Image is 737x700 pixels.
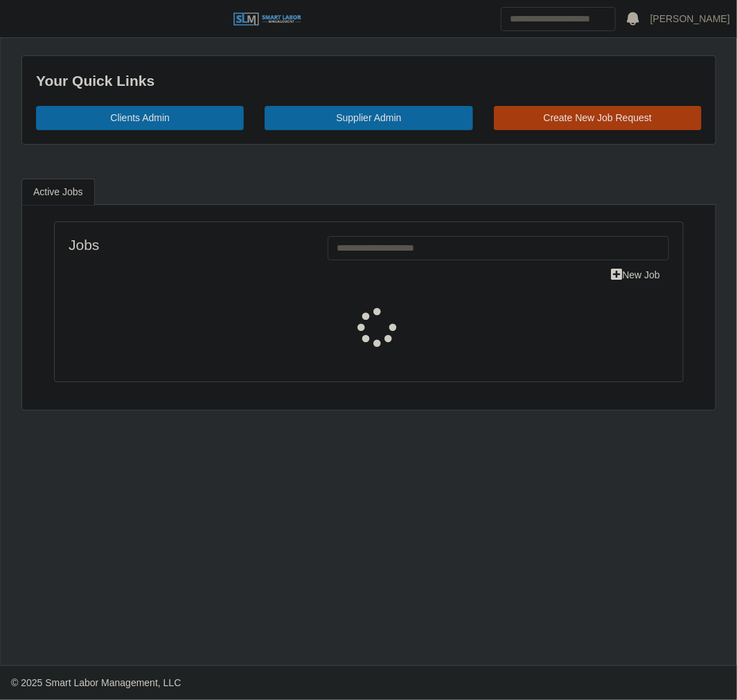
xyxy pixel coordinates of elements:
a: New Job [603,263,669,287]
span: © 2025 Smart Labor Management, LLC [11,677,181,688]
a: Create New Job Request [494,106,702,130]
h4: Jobs [69,236,307,253]
img: SLM Logo [233,12,302,27]
a: [PERSON_NAME] [650,12,730,26]
div: Your Quick Links [36,70,702,92]
a: Active Jobs [21,179,95,206]
a: Clients Admin [36,106,244,130]
input: Search [501,7,616,31]
a: Supplier Admin [265,106,472,130]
